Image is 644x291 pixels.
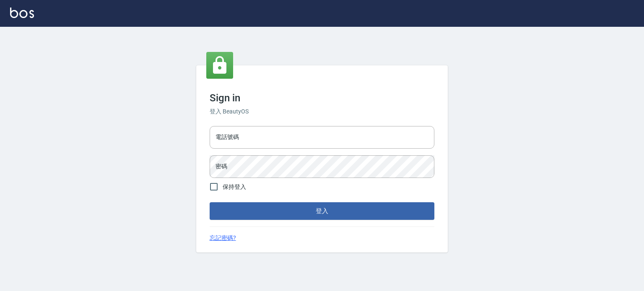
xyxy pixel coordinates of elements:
[223,183,246,191] span: 保持登入
[210,234,236,242] a: 忘記密碼?
[210,92,434,104] h3: Sign in
[210,202,434,220] button: 登入
[10,8,34,18] img: Logo
[210,107,434,116] h6: 登入 BeautyOS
